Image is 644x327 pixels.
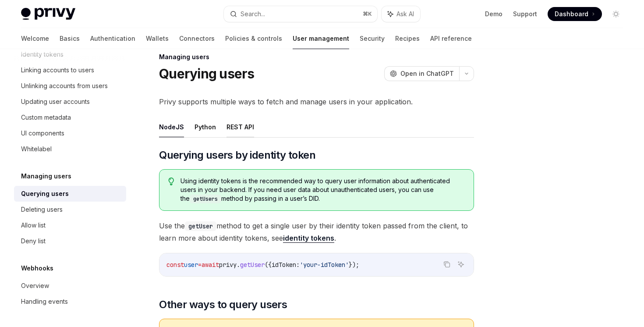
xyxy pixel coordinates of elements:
[21,204,63,215] div: Deleting users
[159,148,315,162] span: Querying users by identity token
[21,112,71,123] div: Custom metadata
[21,8,75,20] img: light logo
[219,261,237,269] span: privy
[455,259,467,270] button: Ask AI
[190,195,221,203] code: getUsers
[185,221,216,231] code: getUser
[14,294,126,309] a: Handling events
[14,186,126,202] a: Querying users
[430,28,472,49] a: API reference
[159,298,287,312] span: Other ways to query users
[272,261,300,269] span: idToken:
[14,233,126,249] a: Deny list
[349,261,359,269] span: });
[14,141,126,157] a: Whitelabel
[237,261,240,269] span: .
[485,10,502,18] a: Demo
[159,66,255,82] h1: Querying users
[21,65,94,75] div: Linking accounts to users
[240,261,265,269] span: getUser
[363,11,372,18] span: ⌘ K
[21,296,68,307] div: Handling events
[21,81,108,91] div: Unlinking accounts from users
[168,178,174,185] svg: Tip
[60,28,80,49] a: Basics
[198,261,202,269] span: =
[400,69,454,78] span: Open in ChatGPT
[21,188,69,199] div: Querying users
[226,117,254,137] button: REST API
[14,78,126,94] a: Unlinking accounts from users
[300,261,349,269] span: 'your-idToken'
[21,96,90,107] div: Updating user accounts
[293,28,349,49] a: User management
[14,94,126,110] a: Updating user accounts
[384,66,459,81] button: Open in ChatGPT
[548,7,602,21] a: Dashboard
[21,171,71,181] h5: Managing users
[202,261,219,269] span: await
[14,278,126,294] a: Overview
[180,177,465,203] span: Using identity tokens is the recommended way to query user information about authenticated users ...
[441,259,453,270] button: Copy the contents from the code block
[21,128,64,139] div: UI components
[395,28,420,49] a: Recipes
[90,28,135,49] a: Authentication
[21,281,49,291] div: Overview
[21,220,46,231] div: Allow list
[555,10,588,18] span: Dashboard
[159,53,474,61] div: Managing users
[159,96,474,108] span: Privy supports multiple ways to fetch and manage users in your application.
[265,261,272,269] span: ({
[609,7,623,21] button: Toggle dark mode
[146,28,169,49] a: Wallets
[14,62,126,78] a: Linking accounts to users
[195,117,216,137] button: Python
[14,110,126,125] a: Custom metadata
[21,144,52,154] div: Whitelabel
[184,261,198,269] span: user
[360,28,385,49] a: Security
[225,28,282,49] a: Policies & controls
[396,10,414,18] span: Ask AI
[224,6,377,22] button: Search...⌘K
[382,6,420,22] button: Ask AI
[14,202,126,217] a: Deleting users
[179,28,215,49] a: Connectors
[241,9,265,19] div: Search...
[21,28,49,49] a: Welcome
[21,263,53,274] h5: Webhooks
[283,234,334,243] a: identity tokens
[166,261,184,269] span: const
[513,10,537,18] a: Support
[14,125,126,141] a: UI components
[159,117,184,137] button: NodeJS
[159,220,474,244] span: Use the method to get a single user by their identity token passed from the client, to learn more...
[14,217,126,233] a: Allow list
[21,236,46,246] div: Deny list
